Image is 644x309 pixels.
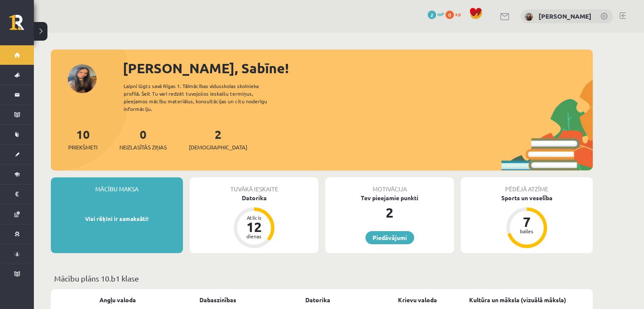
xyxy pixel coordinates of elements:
[461,193,593,249] a: Sports un veselība 7 balles
[365,231,414,244] a: Piedāvājumi
[68,127,97,152] a: 10Priekšmeti
[398,295,437,304] a: Krievu valoda
[55,215,179,223] p: Visi rēķini ir samaksāti!
[525,13,533,21] img: Sabīne Eiklone
[54,273,589,284] p: Mācību plāns 10.b1 klase
[100,295,136,304] a: Angļu valoda
[461,193,593,202] div: Sports un veselība
[539,12,591,20] a: [PERSON_NAME]
[325,193,454,202] div: Tev pieejamie punkti
[445,11,454,19] span: 0
[514,215,539,229] div: 7
[68,143,97,152] span: Priekšmeti
[119,143,167,152] span: Neizlasītās ziņas
[189,127,247,152] a: 2[DEMOGRAPHIC_DATA]
[241,220,267,234] div: 12
[190,193,318,202] div: Datorika
[325,177,454,193] div: Motivācija
[124,82,282,113] div: Laipni lūgts savā Rīgas 1. Tālmācības vidusskolas skolnieka profilā. Šeit Tu vari redzēt tuvojošo...
[189,143,247,152] span: [DEMOGRAPHIC_DATA]
[190,193,318,249] a: Datorika Atlicis 12 dienas
[51,177,183,193] div: Mācību maksa
[241,215,267,220] div: Atlicis
[9,15,34,36] a: Rīgas 1. Tālmācības vidusskola
[190,177,318,193] div: Tuvākā ieskaite
[469,295,566,304] a: Kultūra un māksla (vizuālā māksla)
[461,177,593,193] div: Pēdējā atzīme
[199,295,236,304] a: Dabaszinības
[119,127,167,152] a: 0Neizlasītās ziņas
[428,11,436,19] span: 2
[325,202,454,223] div: 2
[455,11,461,17] span: xp
[514,229,539,234] div: balles
[305,295,330,304] a: Datorika
[428,11,444,17] a: 2 mP
[445,11,465,17] a: 0 xp
[123,58,593,78] div: [PERSON_NAME], Sabīne!
[241,234,267,239] div: dienas
[437,11,444,17] span: mP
